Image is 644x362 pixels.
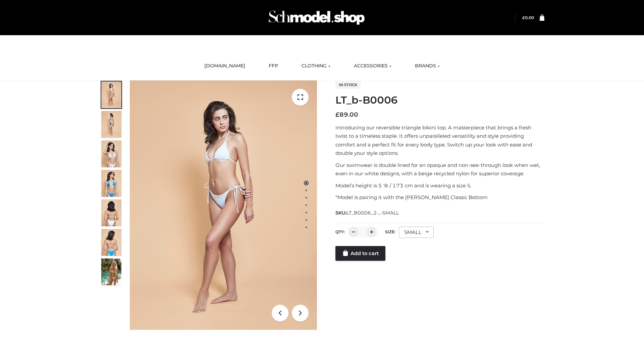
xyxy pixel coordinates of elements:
a: BRANDS [410,59,445,73]
p: Model’s height is 5 ‘8 / 173 cm and is wearing a size S. [335,181,544,190]
img: ArielClassicBikiniTop_CloudNine_AzureSky_OW114ECO_1 [130,80,317,330]
span: £ [335,111,339,118]
a: FFP [264,59,283,73]
p: Our swimwear is double lined for an opaque and non-see-through look when wet, even in our white d... [335,161,544,178]
span: SKU: [335,209,399,217]
div: SMALL [399,227,434,238]
img: Arieltop_CloudNine_AzureSky2.jpg [101,258,121,285]
span: LT_B0006_2-_-SMALL [346,210,399,216]
img: ArielClassicBikiniTop_CloudNine_AzureSky_OW114ECO_3-scaled.jpg [101,140,121,167]
a: Add to cart [335,246,385,261]
img: ArielClassicBikiniTop_CloudNine_AzureSky_OW114ECO_4-scaled.jpg [101,170,121,197]
img: ArielClassicBikiniTop_CloudNine_AzureSky_OW114ECO_8-scaled.jpg [101,229,121,256]
img: ArielClassicBikiniTop_CloudNine_AzureSky_OW114ECO_2-scaled.jpg [101,111,121,138]
a: [DOMAIN_NAME] [199,59,250,73]
bdi: 89.00 [335,111,358,118]
span: £ [522,15,525,20]
img: ArielClassicBikiniTop_CloudNine_AzureSky_OW114ECO_1-scaled.jpg [101,81,121,108]
p: *Model is pairing it with the [PERSON_NAME] Classic Bottom [335,193,544,202]
p: Introducing our reversible triangle bikini top. A masterpiece that brings a fresh twist to a time... [335,123,544,158]
bdi: 0.00 [522,15,534,20]
img: Schmodel Admin 964 [266,4,367,31]
h1: LT_b-B0006 [335,94,544,106]
label: QTY: [335,229,345,234]
span: In stock [335,81,361,89]
a: £0.00 [522,15,534,20]
label: Size: [385,229,395,234]
a: ACCESSORIES [349,59,396,73]
img: ArielClassicBikiniTop_CloudNine_AzureSky_OW114ECO_7-scaled.jpg [101,199,121,226]
a: CLOTHING [297,59,335,73]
